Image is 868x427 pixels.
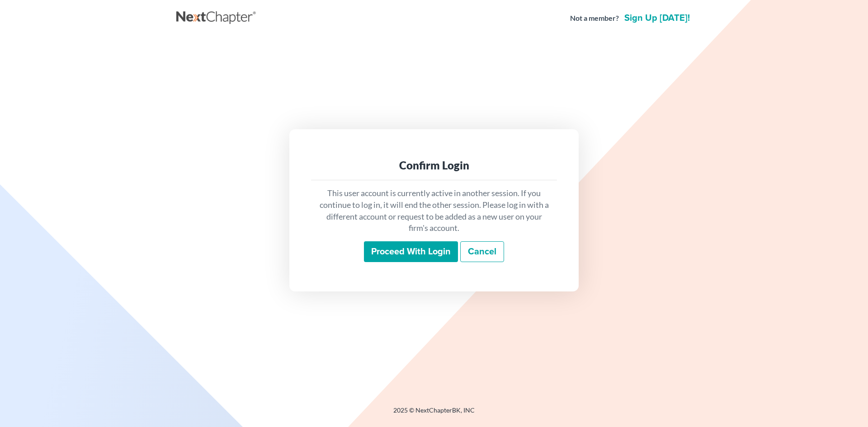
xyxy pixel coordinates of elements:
div: Confirm Login [318,158,550,173]
a: Sign up [DATE]! [623,14,692,23]
div: 2025 © NextChapterBK, INC [176,406,692,422]
p: This user account is currently active in another session. If you continue to log in, it will end ... [318,188,550,234]
a: Cancel [460,241,504,262]
input: Proceed with login [364,241,458,262]
strong: Not a member? [570,13,619,23]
